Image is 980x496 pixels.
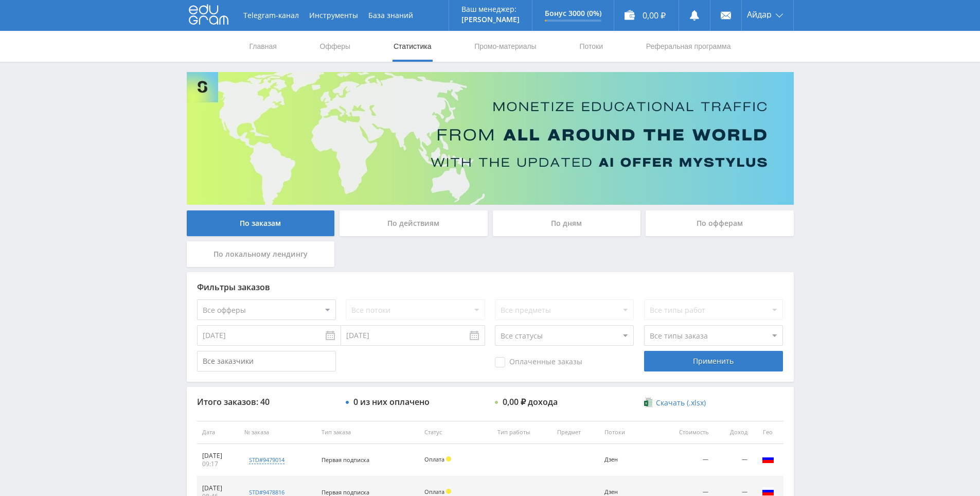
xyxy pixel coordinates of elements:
div: По действиям [340,210,488,236]
p: Ваш менеджер: [461,5,520,13]
div: По дням [493,210,641,236]
div: Дзен [604,489,651,495]
span: Холд [446,456,451,462]
input: Все заказчики [197,351,336,371]
a: Реферальная программа [645,31,732,62]
a: Скачать (.xlsx) [644,398,706,408]
p: Бонус 3000 (0%) [545,9,601,17]
th: Статус [419,421,492,444]
span: Первая подписка [322,488,369,496]
th: Доход [714,421,753,444]
th: Потоки [599,421,658,444]
div: 09:17 [202,460,235,468]
a: Промо-материалы [473,31,537,62]
p: [PERSON_NAME] [461,15,520,24]
span: Скачать (.xlsx) [656,399,706,407]
div: По заказам [187,210,335,236]
img: rus.png [762,453,774,465]
span: Оплата [424,455,444,463]
img: xlsx [644,397,653,408]
th: Тип заказа [316,421,419,444]
th: Дата [197,421,240,444]
div: Итого заказов: 40 [197,397,336,406]
div: 0,00 ₽ дохода [503,397,558,406]
th: № заказа [239,421,316,444]
th: Предмет [552,421,599,444]
td: — [658,444,714,476]
span: Айдар [747,10,772,19]
a: Потоки [578,31,604,62]
th: Гео [753,421,783,444]
th: Тип работы [492,421,552,444]
span: Оплата [424,488,444,495]
div: Дзен [604,456,651,463]
th: Стоимость [658,421,714,444]
a: Офферы [319,31,352,62]
td: — [714,444,753,476]
div: Фильтры заказов [197,282,783,292]
span: Холд [446,489,451,494]
div: [DATE] [202,484,235,492]
span: Первая подписка [322,456,369,464]
div: 0 из них оплачено [353,397,430,406]
div: std#9479014 [249,456,284,464]
div: Применить [644,351,783,371]
a: Статистика [393,31,433,62]
div: По офферам [646,210,794,236]
span: Оплаченные заказы [495,357,582,367]
a: Главная [248,31,278,62]
div: По локальному лендингу [187,241,335,267]
img: Banner [187,72,794,205]
div: [DATE] [202,452,235,460]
